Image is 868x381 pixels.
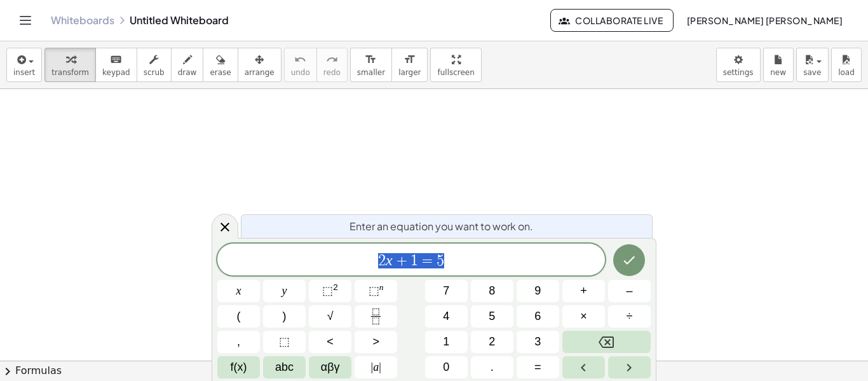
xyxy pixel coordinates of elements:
i: undo [294,52,306,67]
span: . [491,359,494,376]
button: save [796,48,829,82]
span: a [371,359,381,376]
button: Alphabet [263,356,306,378]
span: 9 [534,282,541,300]
button: arrange [238,48,281,82]
button: 4 [425,305,468,328]
button: 0 [425,356,468,378]
span: 7 [443,282,449,300]
span: undo [291,68,310,77]
button: keyboardkeypad [95,48,137,82]
button: 5 [471,305,513,328]
span: fullscreen [437,68,474,77]
button: undoundo [284,48,317,82]
button: Functions [217,356,260,378]
span: ) [283,308,287,325]
i: format_size [365,52,377,67]
i: redo [326,52,338,67]
span: y [282,282,287,300]
button: format_sizelarger [391,48,428,82]
button: scrub [137,48,172,82]
button: Right arrow [608,356,651,378]
span: 2 [489,333,495,350]
span: save [803,68,821,77]
span: redo [323,68,341,77]
span: [PERSON_NAME] [PERSON_NAME] [686,15,843,26]
span: + [393,253,411,268]
span: = [534,359,541,376]
button: settings [716,48,761,82]
span: Collaborate Live [561,15,663,26]
span: 5 [437,253,444,268]
span: 1 [410,253,418,268]
span: ⬚ [369,284,379,297]
button: Absolute value [355,356,397,378]
span: settings [723,68,754,77]
button: [PERSON_NAME] [PERSON_NAME] [676,9,853,32]
span: Enter an equation you want to work on. [349,219,533,234]
button: ) [263,305,306,328]
var: x [386,252,393,268]
button: Times [562,305,605,328]
span: keypad [102,68,130,77]
span: insert [13,68,35,77]
button: load [831,48,862,82]
button: Superscript [355,280,397,302]
button: Fraction [355,305,397,328]
button: erase [203,48,238,82]
span: √ [327,308,334,325]
span: , [237,333,240,350]
button: Done [613,244,645,276]
span: ⬚ [322,284,333,297]
button: Equals [517,356,559,378]
span: scrub [144,68,165,77]
button: 3 [517,331,559,353]
button: transform [44,48,96,82]
span: + [580,282,587,300]
span: ⬚ [279,333,290,350]
button: . [471,356,513,378]
span: 5 [489,308,495,325]
span: | [371,361,374,373]
span: αβγ [321,359,340,376]
span: 8 [489,282,495,300]
sup: n [379,282,384,292]
span: ÷ [627,308,633,325]
button: Toggle navigation [15,10,36,31]
button: Square root [309,305,351,328]
button: Backspace [562,331,651,353]
button: ( [217,305,260,328]
span: new [770,68,786,77]
span: arrange [245,68,275,77]
span: draw [178,68,197,77]
button: Greater than [355,331,397,353]
button: redoredo [316,48,348,82]
button: y [263,280,306,302]
span: abc [275,359,294,376]
button: Less than [309,331,351,353]
span: 2 [378,253,386,268]
button: Left arrow [562,356,605,378]
button: fullscreen [430,48,481,82]
button: x [217,280,260,302]
button: Collaborate Live [550,9,674,32]
button: new [763,48,794,82]
span: > [372,333,379,350]
span: load [838,68,855,77]
button: Greek alphabet [309,356,351,378]
span: f(x) [231,359,247,376]
button: Squared [309,280,351,302]
span: transform [51,68,89,77]
span: = [418,253,437,268]
span: 0 [443,359,449,376]
span: < [327,333,334,350]
span: larger [398,68,421,77]
span: 6 [534,308,541,325]
button: Divide [608,305,651,328]
span: × [580,308,587,325]
span: – [626,282,632,300]
span: 4 [443,308,449,325]
span: x [236,282,241,300]
span: smaller [357,68,385,77]
span: erase [210,68,231,77]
